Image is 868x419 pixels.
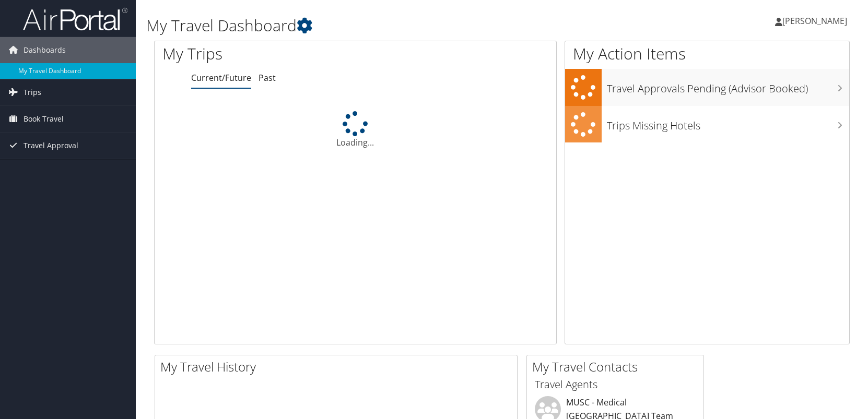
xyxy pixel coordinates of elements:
span: [PERSON_NAME] [782,15,847,27]
h1: My Trips [162,43,381,65]
a: Current/Future [191,72,251,83]
div: Loading... [155,111,556,149]
span: Travel Approval [24,133,78,159]
h3: Travel Agents [535,377,696,392]
a: [PERSON_NAME] [775,5,858,37]
h2: My Travel Contacts [532,358,703,376]
a: Trips Missing Hotels [565,106,849,143]
h1: My Travel Dashboard [146,15,620,37]
a: Past [259,72,276,83]
h1: My Action Items [565,43,849,65]
span: Dashboards [24,37,66,63]
span: Book Travel [24,106,64,132]
span: Trips [24,79,41,105]
h2: My Travel History [160,358,517,376]
h3: Travel Approvals Pending (Advisor Booked) [607,76,849,96]
img: airportal-logo.png [23,7,127,31]
h3: Trips Missing Hotels [607,113,849,133]
a: Travel Approvals Pending (Advisor Booked) [565,69,849,106]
